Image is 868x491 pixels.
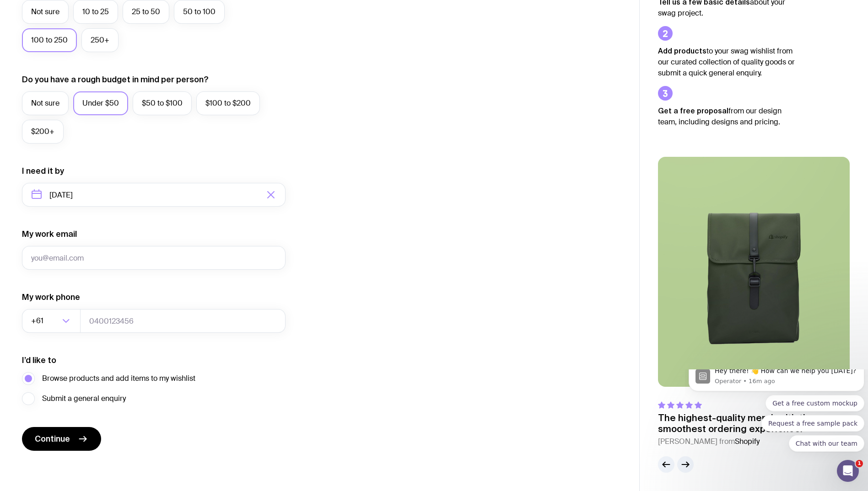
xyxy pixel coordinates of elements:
[76,46,179,62] button: Quick reply: Request a free sample pack
[22,165,64,176] label: I need it by
[837,460,859,482] iframe: Intercom live chat
[658,47,706,55] strong: Add products
[658,105,795,128] p: from our design team, including designs and pricing.
[856,460,863,467] span: 1
[73,91,128,115] label: Under $50
[35,433,70,444] span: Continue
[42,393,126,404] span: Submit a general enquiry
[31,309,45,333] span: +61
[4,26,179,82] div: Quick reply options
[658,412,850,434] p: The highest-quality merch with the smoothest ordering experience.
[30,8,173,16] p: Message from Operator, sent 16m ago
[22,309,81,333] div: Search for option
[22,427,101,451] button: Continue
[81,28,119,52] label: 250+
[22,183,286,207] input: Select a target date
[22,28,77,52] label: 100 to 250
[22,355,56,366] label: I’d like to
[104,66,179,82] button: Quick reply: Chat with our team
[685,369,868,486] iframe: Intercom notifications message
[658,45,795,79] p: to your swag wishlist from our curated collection of quality goods or submit a quick general enqu...
[45,309,59,333] input: Search for option
[658,436,850,447] cite: [PERSON_NAME] from
[80,309,286,333] input: 0400123456
[196,91,260,115] label: $100 to $200
[22,74,209,85] label: Do you have a rough budget in mind per person?
[22,229,77,240] label: My work email
[81,26,179,42] button: Quick reply: Get a free custom mockup
[22,292,80,303] label: My work phone
[22,246,286,270] input: you@email.com
[22,91,69,115] label: Not sure
[658,107,728,115] strong: Get a free proposal
[133,91,192,115] label: $50 to $100
[42,373,195,384] span: Browse products and add items to my wishlist
[22,120,64,144] label: $200+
